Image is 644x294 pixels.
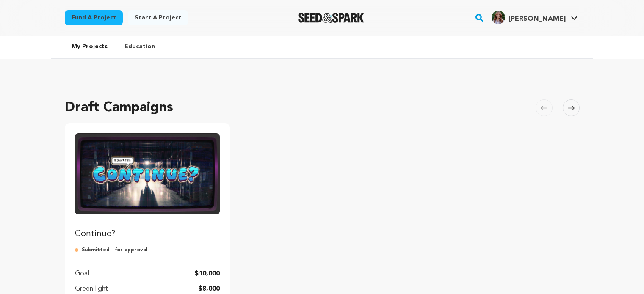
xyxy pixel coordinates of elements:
[490,9,579,27] span: KShae R.'s Profile
[198,284,220,294] p: $8,000
[298,13,365,23] a: Seed&Spark Homepage
[65,36,114,58] a: My Projects
[490,9,579,24] a: KShae R.'s Profile
[75,247,82,253] img: submitted-for-review.svg
[194,269,220,279] p: $10,000
[65,98,173,118] h2: Draft Campaigns
[118,36,162,58] a: Education
[75,247,220,253] p: Submitted - for approval
[509,16,566,22] span: [PERSON_NAME]
[492,11,566,24] div: KShae R.'s Profile
[75,133,220,240] a: Fund Continue?
[492,11,505,24] img: fd02dab67c4ca683.png
[128,10,188,25] a: Start a project
[75,228,220,240] p: Continue?
[65,10,123,25] a: Fund a project
[75,284,108,294] p: Green light
[298,13,365,23] img: Seed&Spark Logo Dark Mode
[75,269,89,279] p: Goal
